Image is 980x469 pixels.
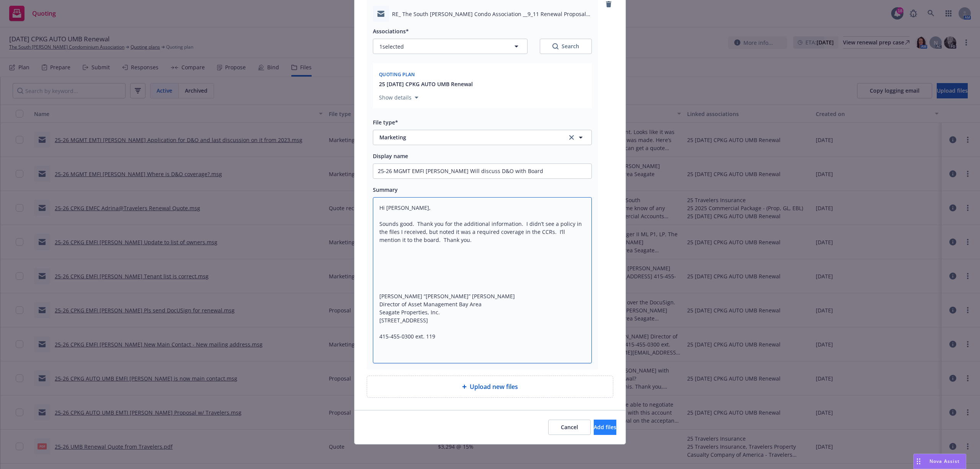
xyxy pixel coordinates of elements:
[567,133,576,142] a: clear selection
[373,28,409,35] span: Associations*
[373,130,592,145] button: Marketingclear selection
[379,42,404,51] span: 1 selected
[540,39,592,54] button: SearchSearch
[929,458,960,464] span: Nova Assist
[561,423,578,431] span: Cancel
[470,382,518,391] span: Upload new files
[594,420,616,435] button: Add files
[379,133,557,141] span: Marketing
[379,80,473,88] button: 25 [DATE] CPKG AUTO UMB Renewal
[376,93,421,102] button: Show details
[552,42,579,50] div: Search
[367,376,613,398] div: Upload new files
[373,39,528,54] button: 1selected
[392,10,592,18] span: RE_ The South [PERSON_NAME] Condo Association __9_11 Renewal Proposal w_ Travelers__.msg
[594,423,616,431] span: Add files
[914,454,923,469] div: Drag to move
[373,164,591,178] input: Add display name here...
[548,420,591,435] button: Cancel
[373,186,398,193] span: Summary
[379,71,415,78] span: Quoting plan
[373,197,592,363] textarea: Hi [PERSON_NAME], Sounds good. Thank you for the additional information. I didn’t see a policy in...
[373,119,398,126] span: File type*
[913,454,966,469] button: Nova Assist
[373,152,408,160] span: Display name
[552,43,559,49] svg: Search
